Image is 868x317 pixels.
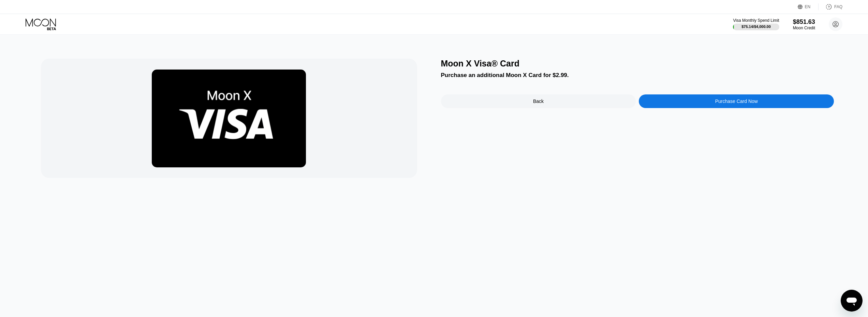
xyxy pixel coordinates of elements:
div: FAQ [819,3,842,10]
div: Moon X Visa® Card [441,59,834,69]
div: Back [441,94,636,108]
div: Purchase Card Now [639,94,834,108]
div: $75.14 / $4,000.00 [741,25,771,29]
div: Visa Monthly Spend Limit [733,18,779,23]
div: EN [798,3,819,10]
div: Back [533,99,544,104]
div: EN [805,4,811,9]
div: $851.63Moon Credit [793,18,815,30]
div: Visa Monthly Spend Limit$75.14/$4,000.00 [733,18,779,30]
iframe: Button to launch messaging window [841,290,863,312]
div: $851.63 [793,18,815,26]
div: Purchase Card Now [715,99,758,104]
div: Moon Credit [793,26,815,30]
div: Purchase an additional Moon X Card for $2.99. [441,72,834,79]
div: FAQ [834,4,842,9]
